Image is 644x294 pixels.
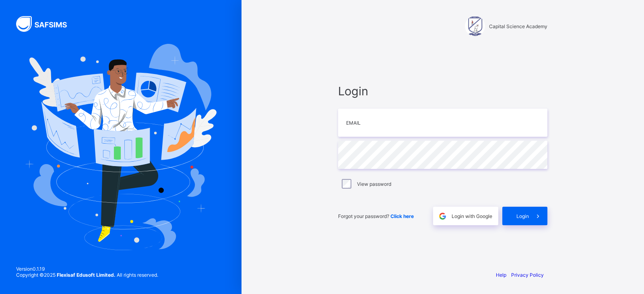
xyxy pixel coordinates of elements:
a: Privacy Policy [511,272,544,278]
span: Login with Google [452,213,492,219]
label: View password [357,181,391,187]
a: Help [496,272,506,278]
strong: Flexisaf Edusoft Limited. [57,272,116,278]
span: Version 0.1.19 [16,266,158,272]
img: SAFSIMS Logo [16,16,76,32]
img: Hero Image [25,44,217,250]
span: Capital Science Academy [489,23,547,29]
span: Login [516,213,529,219]
span: Copyright © 2025 All rights reserved. [16,272,158,278]
span: Login [338,84,547,98]
img: google.396cfc9801f0270233282035f929180a.svg [438,212,447,221]
a: Click here [390,213,414,219]
span: Forgot your password? [338,213,414,219]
